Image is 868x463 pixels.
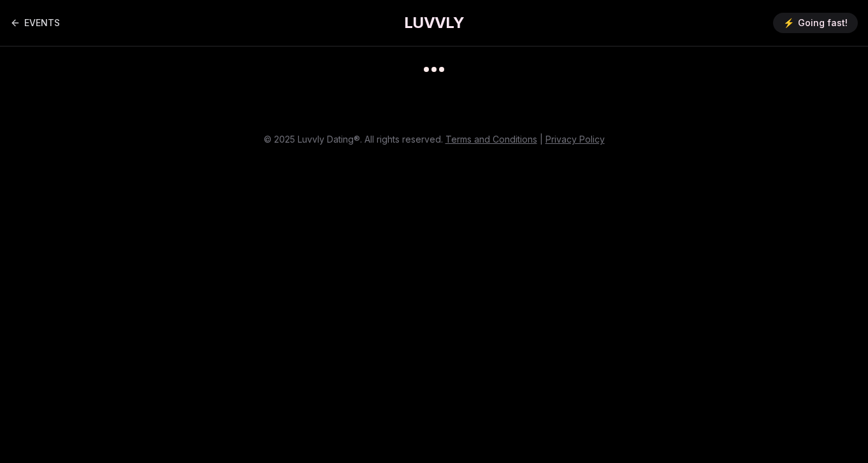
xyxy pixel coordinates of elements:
[798,17,848,29] span: Going fast!
[546,134,605,145] a: Privacy Policy
[10,10,60,36] a: Back to events
[783,17,794,29] span: ⚡️
[540,134,543,145] span: |
[445,134,537,145] a: Terms and Conditions
[404,13,464,33] a: LUVVLY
